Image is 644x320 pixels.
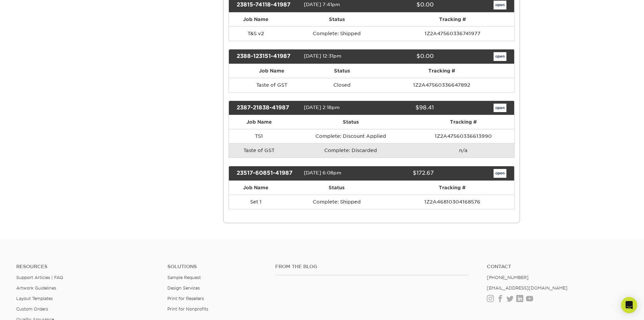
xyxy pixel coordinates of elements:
h4: From the Blog [275,264,469,270]
h4: Solutions [167,264,265,270]
div: 2387-21838-41987 [232,104,304,112]
a: open [494,104,506,112]
a: [EMAIL_ADDRESS][DOMAIN_NAME] [487,285,568,291]
div: Open Intercom Messenger [621,297,637,313]
th: Status [289,115,412,129]
th: Job Name [229,115,289,129]
th: Tracking # [412,115,514,129]
td: TS1 [229,129,289,143]
td: n/a [412,143,514,157]
a: Layout Templates [16,296,53,301]
td: 1Z2A47560336613990 [412,129,514,143]
a: open [494,169,506,178]
div: $0.00 [366,1,439,9]
td: 1Z2A46810304168576 [390,195,514,209]
a: Artwork Guidelines [16,285,56,291]
th: Status [315,64,369,78]
a: Custom Orders [16,306,48,312]
td: Taste of GST [229,78,315,92]
div: 2388-123151-41987 [232,52,304,61]
td: 1Z2A47560336647892 [369,78,514,92]
span: [DATE] 12:31pm [304,53,341,59]
th: Job Name [229,181,283,195]
td: Complete: Discount Applied [289,129,412,143]
a: open [494,52,506,61]
th: Tracking # [390,181,514,195]
th: Status [283,181,390,195]
th: Tracking # [391,13,514,26]
a: Print for Resellers [167,296,204,301]
td: 1Z2A47560336741977 [391,26,514,41]
div: $98.41 [366,104,439,112]
a: open [494,1,506,9]
a: Print for Nonprofits [167,306,208,312]
th: Job Name [229,13,283,26]
span: [DATE] 2:18pm [304,105,340,110]
a: Design Services [167,285,200,291]
td: Closed [315,78,369,92]
div: $0.00 [366,52,439,61]
a: Sample Request [167,275,201,280]
a: Contact [487,264,628,270]
td: Complete: Discarded [289,143,412,157]
span: [DATE] 6:08pm [304,170,341,176]
td: Complete: Shipped [283,195,390,209]
th: Tracking # [369,64,514,78]
a: [PHONE_NUMBER] [487,275,529,280]
h4: Resources [16,264,157,270]
td: T&S v2 [229,26,283,41]
div: $172.67 [366,169,439,178]
span: [DATE] 7:41pm [304,2,340,7]
th: Status [283,13,391,26]
td: Complete: Shipped [283,26,391,41]
a: Support Articles | FAQ [16,275,63,280]
div: 23815-74118-41987 [232,1,304,9]
th: Job Name [229,64,315,78]
td: Taste of GST [229,143,289,157]
td: Set 1 [229,195,283,209]
div: 23517-60851-41987 [232,169,304,178]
